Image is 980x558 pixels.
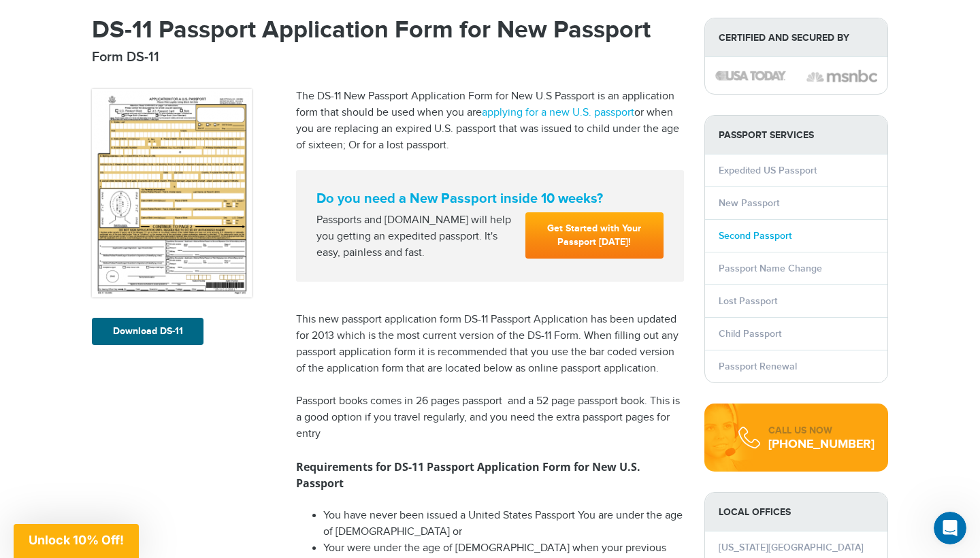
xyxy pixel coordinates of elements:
div: CALL US NOW [768,424,875,438]
strong: Do you need a New Passport inside 10 weeks? [316,191,664,207]
img: DS-11 [92,89,252,297]
p: The DS-11 New Passport Application Form for New U.S Passport is an application form that should b... [296,88,684,154]
iframe: Customer reviews powered by Trustpilot [296,282,684,295]
p: This new passport application form DS-11 Passport Application has been updated for 2013 which is ... [296,312,684,377]
div: [PHONE_NUMBER] [768,438,875,451]
p: Passport books comes in 26 pages passport and a 52 page passport book. This is a good option if y... [296,393,684,442]
a: Lost Passport [719,295,777,307]
strong: PASSPORT SERVICES [705,116,887,154]
a: Passport Renewal [719,361,797,372]
div: Passports and [DOMAIN_NAME] will help you getting an expedited passport. It's easy, painless and ... [311,212,520,261]
h1: DS-11 Passport Application Form for New Passport [92,18,684,42]
div: Unlock 10% Off! [14,524,139,558]
strong: Certified and Secured by [705,18,887,57]
a: Passport Name Change [719,263,822,274]
a: Second Passport [719,230,791,242]
a: Child Passport [719,328,781,340]
strong: LOCAL OFFICES [705,493,887,531]
h2: Form DS-11 [92,49,684,65]
iframe: Intercom live chat [934,512,966,544]
img: image description [715,71,786,80]
span: Unlock 10% Off! [29,533,124,547]
a: Expedited US Passport [719,165,817,176]
a: Download DS-11 [92,318,203,345]
a: Get Started with Your Passport [DATE]! [525,212,664,259]
a: applying for a new U.S. passport [482,106,634,119]
li: You have never been issued a United States Passport You are under the age of [DEMOGRAPHIC_DATA] or [323,508,684,540]
img: image description [806,68,877,84]
a: New Passport [719,197,779,209]
h3: Requirements for DS-11 Passport Application Form for New U.S. Passport [296,459,684,491]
